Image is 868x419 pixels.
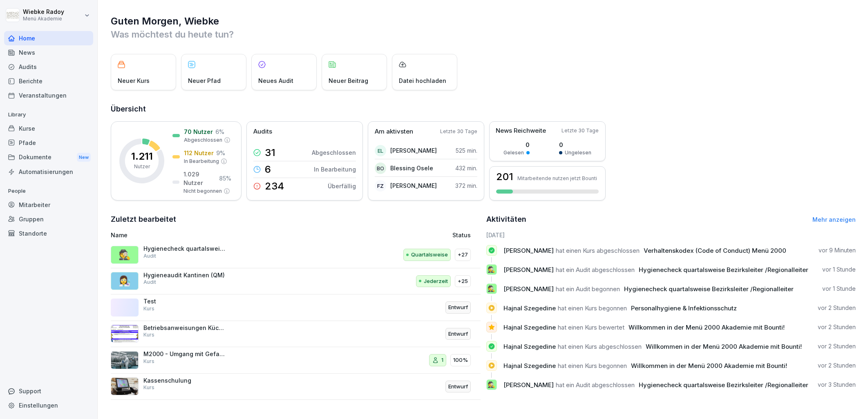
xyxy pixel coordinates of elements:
[4,384,93,398] div: Support
[111,231,344,239] p: Name
[111,351,139,369] img: dssva556e3cgduke16rcbj2v.png
[390,164,433,172] p: Blessing Osele
[488,264,495,275] p: 🕵️
[822,265,856,274] p: vor 1 Stunde
[411,251,448,259] p: Quartalsweise
[644,247,786,254] span: Verhaltenskodex (Code of Conduct) Menü 2000
[183,187,222,195] p: Nicht begonnen
[23,9,64,16] p: Wiebke Radoy
[558,343,642,350] span: hat einen Kurs abgeschlossen
[556,285,620,293] span: hat ein Audit begonnen
[818,323,856,331] p: vor 2 Stunden
[143,279,156,286] p: Audit
[111,214,481,225] h2: Zuletzt bearbeitet
[4,150,93,165] a: DokumenteNew
[631,362,787,370] span: Willkommen in der Menü 2000 Akademie mit Bounti!
[4,185,93,198] p: People
[131,152,153,161] p: 1.211
[111,294,481,321] a: TestKursEntwurf
[143,324,225,332] p: Betriebsanweisungen Küchengeräte
[375,127,413,136] p: Am aktivsten
[4,74,93,88] a: Berichte
[265,165,271,174] p: 6
[503,149,524,156] p: Gelesen
[458,277,468,285] p: +25
[558,362,627,370] span: hat einen Kurs begonnen
[559,140,591,149] p: 0
[556,266,635,274] span: hat ein Audit abgeschlossen
[143,358,154,365] p: Kurs
[4,165,93,179] div: Automatisierungen
[818,381,856,389] p: vor 3 Stunden
[375,163,386,174] div: BO
[4,398,93,412] div: Einstellungen
[4,60,93,74] a: Audits
[558,323,624,331] span: hat einen Kurs bewertet
[818,304,856,312] p: vor 2 Stunden
[111,103,856,115] h2: Übersicht
[486,214,526,225] h2: Aktivitäten
[111,374,481,400] a: KassenschulungKursEntwurf
[452,231,471,239] p: Status
[111,28,856,41] p: Was möchtest du heute tun?
[188,76,221,85] p: Neuer Pfad
[448,330,468,338] p: Entwurf
[4,45,93,60] a: News
[4,108,93,121] p: Library
[440,128,477,135] p: Letzte 30 Tage
[4,31,93,45] div: Home
[111,347,481,374] a: M2000 - Umgang mit GefahrstoffenKurs1100%
[143,331,154,339] p: Kurs
[4,226,93,241] a: Standorte
[812,216,856,223] a: Mehr anzeigen
[4,121,93,136] a: Kurse
[143,245,225,252] p: Hygienecheck quartalsweise Bezirksleiter /Regionalleiter
[639,381,808,389] span: Hygienecheck quartalsweise Bezirksleiter /Regionalleiter
[496,172,513,182] h3: 201
[556,247,640,254] span: hat einen Kurs abgeschlossen
[4,136,93,150] a: Pfade
[441,356,443,364] p: 1
[312,148,356,157] p: Abgeschlossen
[111,325,139,343] img: fo1sisimhtzdww2xxsvhvhop.png
[646,343,802,350] span: Willkommen in der Menü 2000 Akademie mit Bounti!
[503,304,556,312] span: Hajnal Szegedine
[111,321,481,348] a: Betriebsanweisungen KüchengeräteKursEntwurf
[565,149,591,156] p: Ungelesen
[4,88,93,103] a: Veranstaltungen
[448,383,468,391] p: Entwurf
[375,145,386,156] div: EL
[455,164,477,172] p: 432 min.
[143,384,154,391] p: Kurs
[143,252,156,260] p: Audit
[143,272,225,279] p: Hygieneaudit Kantinen (QM)
[111,268,481,295] a: 👩‍🔬Hygieneaudit Kantinen (QM)AuditJederzeit+25
[503,381,554,389] span: [PERSON_NAME]
[4,198,93,212] a: Mitarbeiter
[253,127,272,136] p: Audits
[375,180,386,192] div: FZ
[215,127,224,136] p: 6 %
[314,165,356,174] p: In Bearbeitung
[639,266,808,274] span: Hygienecheck quartalsweise Bezirksleiter /Regionalleiter
[448,303,468,312] p: Entwurf
[265,148,275,158] p: 31
[503,247,554,254] span: [PERSON_NAME]
[488,379,495,390] p: 🕵️
[183,170,217,187] p: 1.029 Nutzer
[556,381,635,389] span: hat ein Audit abgeschlossen
[219,174,231,183] p: 85 %
[517,175,597,181] p: Mitarbeitende nutzen jetzt Bounti
[818,361,856,370] p: vor 2 Stunden
[496,126,546,136] p: News Reichweite
[265,181,284,191] p: 234
[111,377,139,395] img: xqyhcpuxuopos4jybcvxbx5j.png
[4,212,93,226] a: Gruppen
[134,163,150,170] p: Nutzer
[629,323,785,331] span: Willkommen in der Menü 2000 Akademie mit Bounti!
